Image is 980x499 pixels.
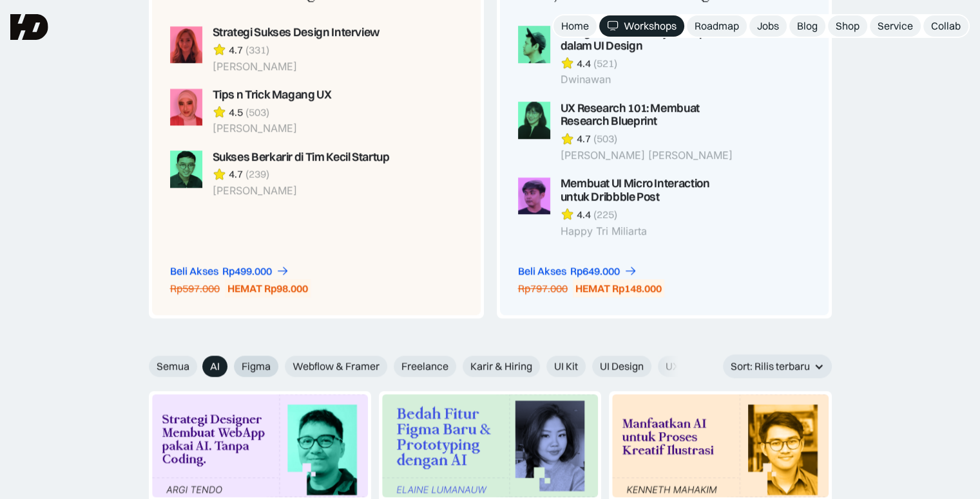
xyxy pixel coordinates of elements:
[170,264,218,278] div: Beli Akses
[870,15,921,37] a: Service
[229,43,243,57] div: 4.7
[553,15,597,37] a: Home
[213,122,332,134] div: [PERSON_NAME]
[245,167,269,181] div: (239)
[577,132,591,145] div: 4.7
[624,19,677,33] div: Workshops
[149,356,684,377] form: Email Form
[213,88,332,102] div: Tips n Trick Magang UX
[731,359,810,373] div: Sort: Rilis terbaru
[157,359,189,373] span: Semua
[213,150,390,164] div: Sukses Berkarir di Tim Kecil Startup
[170,26,392,73] a: Strategi Sukses Design Interview4.7(331)[PERSON_NAME]
[210,359,220,373] span: AI
[695,19,739,33] div: Roadmap
[518,102,740,162] a: UX Research 101: Membuat Research Blueprint4.7(503)[PERSON_NAME] [PERSON_NAME]
[518,26,740,86] a: Mengolah Referensi jadi Inspirasi dalam UI Design4.4(521)Dwinawan
[923,15,968,37] a: Collab
[222,264,272,278] div: Rp499.000
[227,282,308,295] div: HEMAT Rp98.000
[600,359,644,373] span: UI Design
[593,208,617,221] div: (225)
[518,264,566,278] div: Beli Akses
[561,26,740,53] div: Mengolah Referensi jadi Inspirasi dalam UI Design
[242,359,271,373] span: Figma
[561,149,740,161] div: [PERSON_NAME] [PERSON_NAME]
[836,19,860,33] div: Shop
[170,264,289,278] a: Beli AksesRp499.000
[789,15,825,37] a: Blog
[797,19,818,33] div: Blog
[878,19,913,33] div: Service
[575,282,662,295] div: HEMAT Rp148.000
[828,15,867,37] a: Shop
[599,15,684,37] a: Workshops
[561,73,740,86] div: Dwinawan
[170,282,220,295] div: Rp597.000
[593,132,617,145] div: (503)
[561,177,740,204] div: Membuat UI Micro Interaction untuk Dribbble Post
[170,88,392,135] a: Tips n Trick Magang UX4.5(503)[PERSON_NAME]
[757,19,779,33] div: Jobs
[554,359,578,373] span: UI Kit
[401,359,448,373] span: Freelance
[577,208,591,221] div: 4.4
[687,15,747,37] a: Roadmap
[229,167,243,181] div: 4.7
[213,60,380,73] div: [PERSON_NAME]
[518,264,637,278] a: Beli AksesRp649.000
[561,19,589,33] div: Home
[245,43,269,57] div: (331)
[577,57,591,70] div: 4.4
[229,105,243,119] div: 4.5
[749,15,787,37] a: Jobs
[293,359,380,373] span: Webflow & Framer
[723,354,832,378] div: Sort: Rilis terbaru
[213,26,380,39] div: Strategi Sukses Design Interview
[666,359,713,373] span: UX Design
[561,102,740,129] div: UX Research 101: Membuat Research Blueprint
[518,177,740,237] a: Membuat UI Micro Interaction untuk Dribbble Post4.4(225)Happy Tri Miliarta
[245,105,269,119] div: (503)
[213,185,390,197] div: [PERSON_NAME]
[570,264,620,278] div: Rp649.000
[518,282,568,295] div: Rp797.000
[931,19,961,33] div: Collab
[593,57,617,70] div: (521)
[470,359,532,373] span: Karir & Hiring
[561,225,740,237] div: Happy Tri Miliarta
[170,150,392,197] a: Sukses Berkarir di Tim Kecil Startup4.7(239)[PERSON_NAME]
